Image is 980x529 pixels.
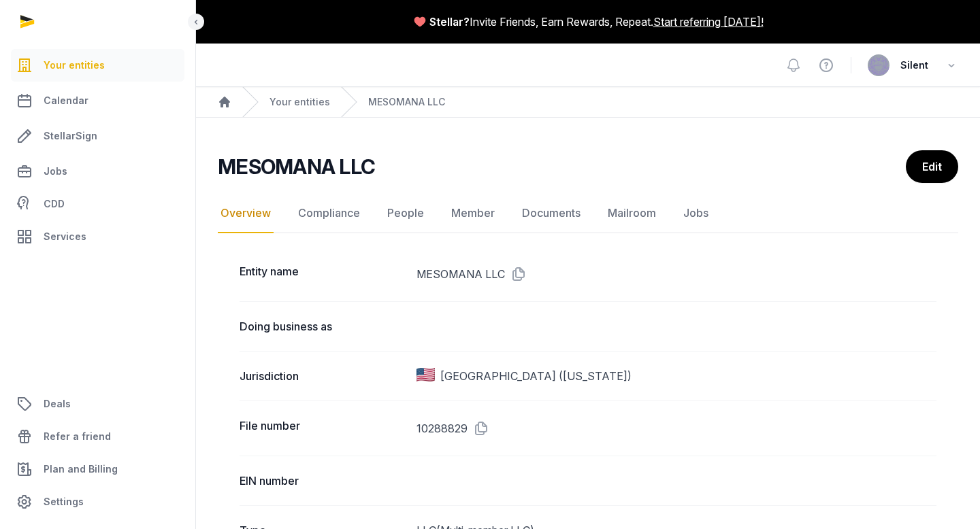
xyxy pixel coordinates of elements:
a: Plan and Billing [11,453,184,485]
nav: Breadcrumb [196,87,980,118]
h2: MESOMANA LLC [218,154,375,179]
a: Jobs [11,155,184,188]
a: Services [11,220,184,253]
span: Plan and Billing [44,461,118,477]
a: Start referring [DATE]! [653,14,764,30]
a: Your entities [11,49,184,82]
dt: File number [240,417,406,439]
span: CDD [44,196,65,212]
dt: EIN number [240,473,406,489]
img: avatar [868,54,889,76]
span: Calendar [44,92,88,109]
dt: Jurisdiction [240,368,406,384]
dt: Doing business as [240,318,406,335]
a: Settings [11,485,184,518]
a: Compliance [295,194,363,233]
nav: Tabs [218,194,958,233]
a: Member [448,194,497,233]
a: Mailroom [605,194,659,233]
dd: MESOMANA LLC [416,263,936,285]
a: Documents [519,194,583,233]
a: Your entities [269,95,330,109]
a: Edit [906,150,958,183]
span: Settings [44,494,84,510]
a: StellarSign [11,120,184,152]
span: Refer a friend [44,428,111,445]
span: Services [44,228,86,245]
span: StellarSign [44,128,97,144]
a: Overview [218,194,274,233]
a: Deals [11,388,184,420]
span: Jobs [44,163,67,180]
a: People [385,194,427,233]
span: [GEOGRAPHIC_DATA] ([US_STATE]) [440,368,632,384]
iframe: Chat Widget [912,464,980,529]
span: Silent [900,57,928,73]
span: Your entities [44,57,105,73]
dd: 10288829 [416,417,936,439]
a: MESOMANA LLC [368,95,445,109]
a: Jobs [681,194,711,233]
a: Calendar [11,84,184,117]
dt: Entity name [240,263,406,285]
span: Deals [44,396,71,412]
a: CDD [11,190,184,218]
span: Stellar? [429,14,470,30]
a: Refer a friend [11,420,184,453]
